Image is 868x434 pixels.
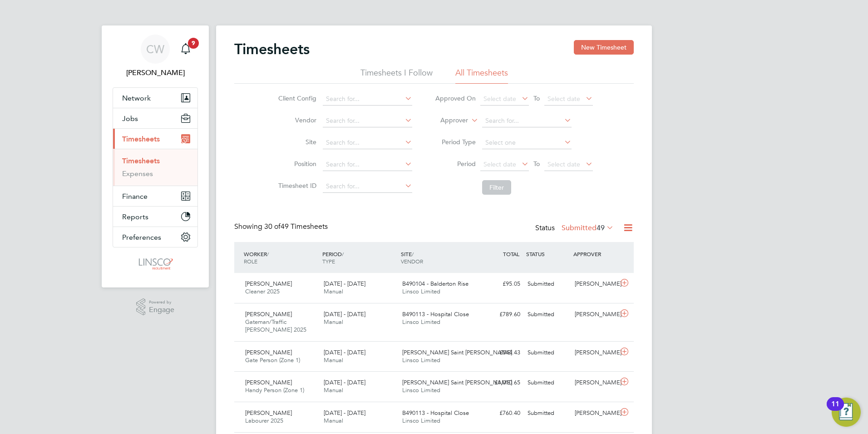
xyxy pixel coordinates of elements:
[427,116,468,125] label: Approver
[535,222,616,235] div: Status
[547,160,580,168] span: Select date
[531,92,542,104] span: To
[324,288,343,295] span: Manual
[149,306,174,314] span: Engage
[102,25,209,288] nav: Main navigation
[360,67,433,84] li: Timesheets I Follow
[245,348,292,356] span: [PERSON_NAME]
[113,207,197,227] button: Reports
[597,223,605,232] span: 49
[113,129,197,149] button: Timesheets
[323,136,412,149] input: Search for...
[477,345,524,360] div: £544.43
[242,246,320,269] div: WORKER
[323,93,412,106] input: Search for...
[245,378,292,386] span: [PERSON_NAME]
[276,138,316,146] label: Site
[402,417,440,424] span: Linsco Limited
[245,318,306,333] span: Gateman/Traffic [PERSON_NAME] 2025
[402,356,440,364] span: Linsco Limited
[503,250,519,257] span: TOTAL
[477,307,524,322] div: £789.60
[267,250,269,257] span: /
[245,280,292,288] span: [PERSON_NAME]
[324,409,365,417] span: [DATE] - [DATE]
[562,223,614,232] label: Submitted
[412,250,414,257] span: /
[571,246,618,262] div: APPROVER
[832,398,861,427] button: Open Resource Center, 11 new notifications
[276,182,316,190] label: Timesheet ID
[324,386,343,394] span: Manual
[122,114,138,123] span: Jobs
[571,277,618,292] div: [PERSON_NAME]
[122,135,160,143] span: Timesheets
[113,108,197,128] button: Jobs
[402,348,512,356] span: [PERSON_NAME] Saint [PERSON_NAME]
[524,345,571,360] div: Submitted
[323,158,412,171] input: Search for...
[477,375,524,390] div: £1,010.65
[323,115,412,127] input: Search for...
[122,212,148,221] span: Reports
[435,160,476,168] label: Period
[524,246,571,262] div: STATUS
[324,356,343,364] span: Manual
[401,257,423,265] span: VENDOR
[234,222,330,232] div: Showing
[342,250,344,257] span: /
[264,222,281,231] span: 30 of
[482,180,511,195] button: Filter
[146,43,164,55] span: CW
[524,375,571,390] div: Submitted
[324,310,365,318] span: [DATE] - [DATE]
[571,307,618,322] div: [PERSON_NAME]
[524,406,571,421] div: Submitted
[435,138,476,146] label: Period Type
[122,94,151,102] span: Network
[831,404,839,416] div: 11
[574,40,634,55] button: New Timesheet
[571,406,618,421] div: [PERSON_NAME]
[122,169,153,178] a: Expenses
[245,288,280,295] span: Cleaner 2025
[455,67,508,84] li: All Timesheets
[122,192,148,201] span: Finance
[113,149,197,186] div: Timesheets
[547,95,580,103] span: Select date
[477,277,524,292] div: £95.05
[324,417,343,424] span: Manual
[245,409,292,417] span: [PERSON_NAME]
[177,35,195,64] a: 9
[276,94,316,102] label: Client Config
[113,88,197,108] button: Network
[402,318,440,326] span: Linsco Limited
[244,257,257,265] span: ROLE
[276,116,316,124] label: Vendor
[264,222,328,231] span: 49 Timesheets
[324,280,365,288] span: [DATE] - [DATE]
[402,310,469,318] span: B490113 - Hospital Close
[482,136,572,149] input: Select one
[483,95,516,103] span: Select date
[482,115,572,127] input: Search for...
[571,345,618,360] div: [PERSON_NAME]
[245,417,283,424] span: Labourer 2025
[113,186,197,206] button: Finance
[323,180,412,193] input: Search for...
[234,40,310,58] h2: Timesheets
[149,298,174,306] span: Powered by
[324,348,365,356] span: [DATE] - [DATE]
[122,156,160,165] a: Timesheets
[188,38,199,49] span: 9
[136,257,174,271] img: linsco-logo-retina.png
[524,307,571,322] div: Submitted
[571,375,618,390] div: [PERSON_NAME]
[276,160,316,168] label: Position
[324,378,365,386] span: [DATE] - [DATE]
[113,67,198,78] span: Chloe Whittall
[524,277,571,292] div: Submitted
[320,246,399,269] div: PERIOD
[477,406,524,421] div: £760.40
[324,318,343,326] span: Manual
